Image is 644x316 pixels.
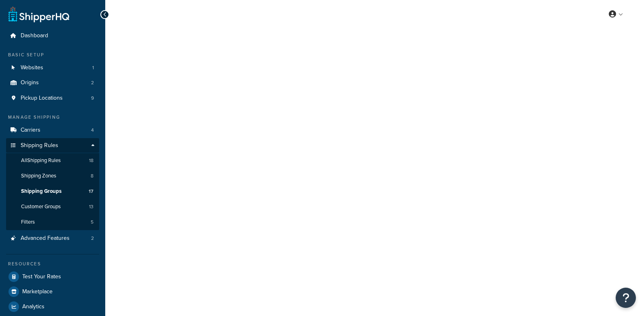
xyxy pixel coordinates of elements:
span: 2 [91,79,94,86]
span: 18 [89,157,94,164]
div: Resources [6,260,99,267]
span: Filters [21,219,35,226]
a: Analytics [6,299,99,314]
span: 9 [91,95,94,102]
div: Manage Shipping [6,114,99,121]
span: Origins [21,79,39,86]
span: 5 [91,219,94,226]
span: Analytics [22,303,45,310]
a: Dashboard [6,28,99,43]
a: Customer Groups13 [6,199,99,214]
a: Filters5 [6,215,99,230]
span: 17 [89,188,94,195]
span: 8 [91,173,94,179]
span: Shipping Groups [21,188,62,195]
span: All Shipping Rules [21,157,61,164]
li: Shipping Rules [6,138,99,231]
span: Websites [21,64,43,71]
span: Advanced Features [21,235,70,242]
a: Shipping Zones8 [6,169,99,184]
span: Customer Groups [21,203,61,210]
span: 13 [89,203,94,210]
span: 4 [91,127,94,134]
span: Marketplace [22,288,53,295]
a: Origins2 [6,75,99,90]
span: Test Your Rates [22,273,61,280]
a: Shipping Groups17 [6,184,99,199]
li: Pickup Locations [6,91,99,106]
span: 2 [91,235,94,242]
a: Advanced Features2 [6,231,99,246]
span: Dashboard [21,32,48,39]
div: Basic Setup [6,51,99,58]
li: Carriers [6,123,99,138]
span: Shipping Zones [21,173,56,179]
li: Origins [6,75,99,90]
a: AllShipping Rules18 [6,153,99,168]
li: Filters [6,215,99,230]
span: Pickup Locations [21,95,63,102]
li: Advanced Features [6,231,99,246]
span: 1 [92,64,94,71]
li: Websites [6,60,99,75]
a: Marketplace [6,284,99,299]
a: Pickup Locations9 [6,91,99,106]
li: Shipping Zones [6,169,99,184]
span: Carriers [21,127,40,134]
button: Open Resource Center [616,288,636,308]
a: Carriers4 [6,123,99,138]
span: Shipping Rules [21,142,58,149]
a: Test Your Rates [6,269,99,284]
li: Shipping Groups [6,184,99,199]
li: Customer Groups [6,199,99,214]
a: Shipping Rules [6,138,99,153]
a: Websites1 [6,60,99,75]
